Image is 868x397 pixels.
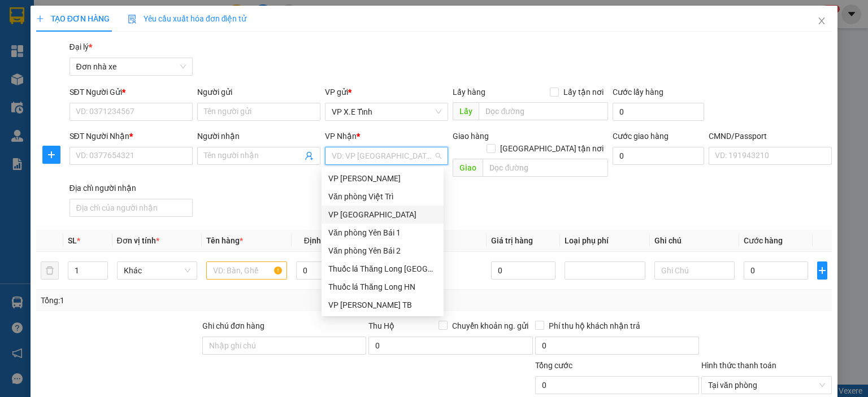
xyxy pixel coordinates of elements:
div: VP Trần Phú TB [322,296,444,314]
span: Đại lý [70,42,92,51]
div: VP gửi [325,86,448,98]
label: Cước giao hàng [613,132,669,141]
div: SĐT Người Gửi [70,86,193,98]
input: Dọc đường [479,102,608,120]
img: icon [128,15,137,24]
span: TẠO ĐƠN HÀNG [36,14,110,23]
div: Văn phòng Yên Bái 2 [328,245,437,257]
input: VD: Bàn, Ghế [206,261,287,280]
button: plus [817,261,827,280]
div: Người gửi [197,86,320,98]
span: plus [818,266,827,275]
span: Khác [124,262,191,279]
button: Close [806,6,837,37]
span: Đơn nhà xe [76,58,186,75]
div: VP [PERSON_NAME] [328,172,437,185]
input: Địa chỉ của người nhận [70,199,193,217]
span: SL [68,236,77,245]
div: Địa chỉ người nhận [70,182,193,194]
div: VP [PERSON_NAME] TB [328,299,437,311]
span: Định lượng [304,236,344,245]
span: VP Nhận [325,132,357,141]
span: Phí thu hộ khách nhận trả [544,320,645,332]
span: user-add [305,151,314,160]
div: SĐT Người Nhận [70,130,193,142]
span: close [817,16,826,25]
div: Thuốc lá Thăng Long HN [322,278,444,296]
div: CMND/Passport [709,130,832,142]
span: Tổng cước [535,361,572,370]
div: VP [GEOGRAPHIC_DATA] [328,208,437,221]
div: Thuốc lá Thăng Long Thanh Hóa [322,260,444,278]
label: Cước lấy hàng [613,88,663,97]
input: Ghi chú đơn hàng [202,337,366,355]
th: Loại phụ phí [560,230,650,252]
span: Lấy [453,102,479,120]
button: plus [42,146,60,164]
span: Cước hàng [744,236,783,245]
label: Ghi chú đơn hàng [202,321,264,330]
span: Đơn vị tính [117,236,159,245]
span: Tại văn phòng [708,377,825,394]
input: 0 [491,261,555,280]
span: Lấy tận nơi [559,86,608,98]
div: Người nhận [197,130,320,142]
span: plus [43,150,60,159]
span: plus [36,15,44,23]
div: VP Ninh Bình [322,206,444,224]
span: Tên hàng [206,236,243,245]
div: Tổng: 1 [41,294,336,307]
div: Văn phòng Yên Bái 2 [322,242,444,260]
span: Giao hàng [453,132,489,141]
div: Văn phòng Việt Trì [328,190,437,203]
input: Ghi Chú [654,261,735,280]
span: Yêu cầu xuất hóa đơn điện tử [128,14,247,23]
div: Thuốc lá Thăng Long [GEOGRAPHIC_DATA] [328,263,437,275]
div: VP Lê Duẩn [322,169,444,187]
div: Văn phòng Yên Bái 1 [328,226,437,239]
span: Giá trị hàng [491,236,533,245]
span: VP X.E Tỉnh [332,103,441,120]
span: Chuyển khoản ng. gửi [448,320,533,332]
span: [GEOGRAPHIC_DATA] tận nơi [496,142,608,155]
span: Thu Hộ [368,321,394,330]
button: delete [41,261,59,280]
span: Lấy hàng [453,88,485,97]
th: Ghi chú [650,230,740,252]
div: Văn phòng Yên Bái 1 [322,224,444,242]
input: Dọc đường [483,159,608,177]
div: Văn phòng Việt Trì [322,187,444,206]
span: Giao [453,159,483,177]
label: Hình thức thanh toán [701,361,776,370]
input: Cước giao hàng [613,147,704,165]
div: Thuốc lá Thăng Long HN [328,281,437,293]
input: Cước lấy hàng [613,103,704,121]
